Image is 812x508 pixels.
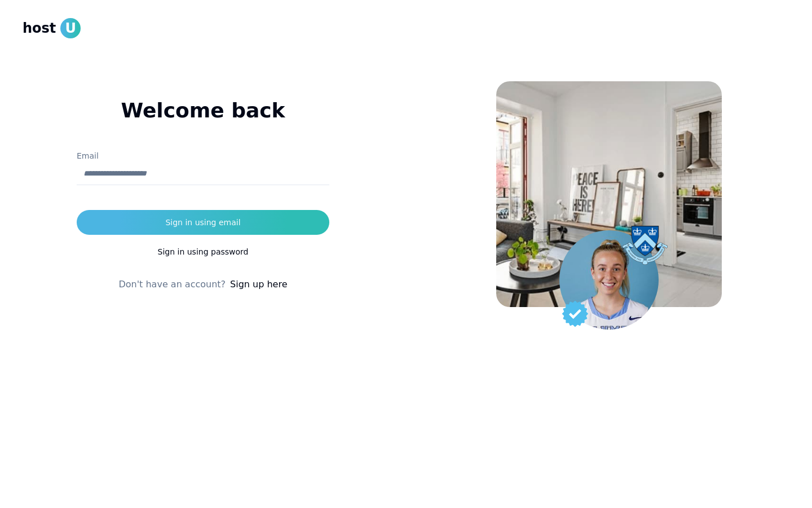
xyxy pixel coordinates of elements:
a: Sign up here [230,278,287,291]
img: Student [559,230,659,330]
img: Columbia university [623,226,668,265]
img: House Background [496,81,722,307]
div: Sign in using email [165,217,240,228]
h1: Welcome back [77,99,329,122]
span: host [23,19,56,37]
a: hostU [23,18,81,38]
label: Email [77,151,99,160]
button: Sign in using password [77,239,329,264]
button: Sign in using email [77,210,329,235]
span: Don't have an account? [118,278,226,291]
span: U [60,18,81,38]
